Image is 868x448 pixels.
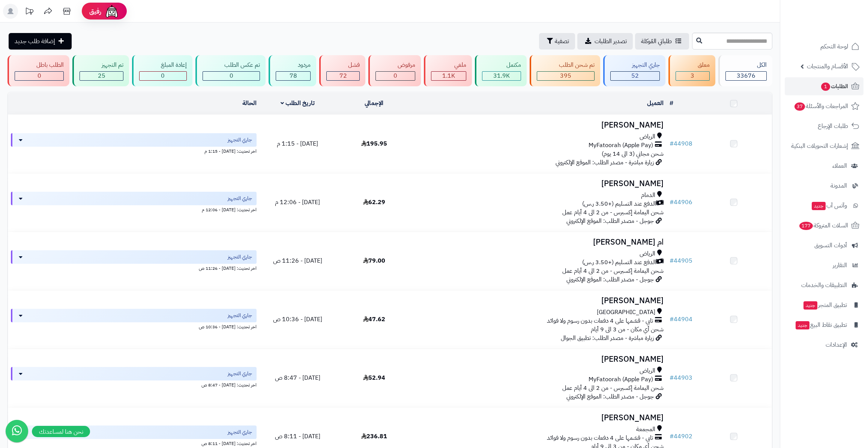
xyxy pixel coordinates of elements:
span: [DATE] - 10:36 ص [273,315,322,324]
span: 0 [161,71,165,80]
span: 195.95 [361,139,387,148]
div: 52 [611,72,659,80]
span: الرياض [640,132,655,141]
span: جاري التجهيز [228,195,252,202]
span: جاري التجهيز [228,136,252,144]
a: #44906 [670,198,692,207]
a: العميل [647,99,664,108]
a: الطلبات1 [785,77,863,95]
span: 47.62 [363,315,385,324]
div: اخر تحديث: [DATE] - 12:06 م [11,205,257,213]
div: 72 [327,72,359,80]
span: 62.29 [363,198,385,207]
span: المدونة [830,180,847,191]
img: logo-2.png [817,18,861,34]
div: مردود [276,61,310,69]
span: تطبيق نقاط البيع [795,320,847,330]
span: زيارة مباشرة - مصدر الطلب: تطبيق الجوال [561,334,654,343]
span: المراجعات والأسئلة [794,101,848,111]
span: 0 [393,71,397,80]
a: العملاء [785,157,863,175]
a: تاريخ الطلب [281,99,315,108]
span: التطبيقات والخدمات [801,280,847,290]
span: [DATE] - 8:47 ص [275,373,320,382]
a: مرفوض 0 [367,55,422,86]
span: 72 [339,71,347,80]
span: جديد [796,321,809,329]
span: جوجل - مصدر الطلب: الموقع الإلكتروني [566,216,654,226]
span: 37 [794,102,805,111]
a: المراجعات والأسئلة37 [785,97,863,115]
a: معلق 3 [667,55,716,86]
a: الإجمالي [365,99,383,108]
div: 25 [80,72,123,80]
div: اخر تحديث: [DATE] - 8:11 ص [11,439,257,447]
span: 31.9K [493,71,510,80]
span: شحن مجاني (3 الى 14 يوم) [602,149,664,158]
div: اخر تحديث: [DATE] - 10:36 ص [11,322,257,330]
div: 0 [140,72,186,80]
div: الكل [725,61,767,69]
a: الإعدادات [785,336,863,354]
span: العملاء [832,161,847,171]
a: #44903 [670,373,692,382]
a: تم شحن الطلب 395 [528,55,601,86]
span: أدوات التسويق [814,240,847,251]
span: رفيق [89,7,101,16]
span: # [670,315,674,324]
a: #44904 [670,315,692,324]
div: إعادة المبلغ [139,61,187,69]
span: زيارة مباشرة - مصدر الطلب: الموقع الإلكتروني [556,158,654,167]
span: الإعدادات [826,340,847,350]
span: جديد [812,202,826,210]
div: 0 [15,72,63,80]
span: [DATE] - 11:26 ص [273,256,322,265]
div: 3 [676,72,709,80]
div: فشل [326,61,360,69]
span: الرياض [640,367,655,375]
a: إضافة طلب جديد [9,33,72,50]
span: MyFatoorah (Apple Pay) [589,141,653,150]
a: تم عكس الطلب 0 [194,55,267,86]
a: مكتمل 31.9K [473,55,528,86]
a: تطبيق المتجرجديد [785,296,863,314]
div: اخر تحديث: [DATE] - 8:47 ص [11,380,257,388]
span: شحن اليمامة إكسبرس - من 2 الى 4 أيام عمل [562,383,664,392]
span: الرياض [640,250,655,258]
div: مرفوض [375,61,415,69]
a: تحديثات المنصة [20,4,39,21]
div: تم شحن الطلب [537,61,594,69]
span: جوجل - مصدر الطلب: الموقع الإلكتروني [566,275,654,284]
div: 0 [203,72,260,80]
span: طلباتي المُوكلة [641,37,672,46]
div: الطلب باطل [15,61,64,69]
span: [DATE] - 12:06 م [275,198,320,207]
a: تم التجهيز 25 [71,55,130,86]
span: إشعارات التحويلات البنكية [791,141,848,151]
span: 52 [631,71,639,80]
a: لوحة التحكم [785,38,863,56]
h3: ام [PERSON_NAME] [415,238,664,247]
span: # [670,373,674,382]
div: 395 [537,72,594,80]
a: #44908 [670,139,692,148]
a: #44902 [670,432,692,441]
span: تصفية [555,37,569,46]
span: 52.94 [363,373,385,382]
span: 79.00 [363,256,385,265]
div: 0 [376,72,414,80]
a: المدونة [785,177,863,195]
a: #44905 [670,256,692,265]
a: إشعارات التحويلات البنكية [785,137,863,155]
div: 1111 [431,72,466,80]
span: MyFatoorah (Apple Pay) [589,375,653,384]
span: لوحة التحكم [820,41,848,52]
img: ai-face.png [104,4,119,19]
a: الطلب باطل 0 [6,55,71,86]
div: تم عكس الطلب [203,61,260,69]
span: تصدير الطلبات [595,37,627,46]
span: 0 [230,71,233,80]
span: # [670,256,674,265]
h3: [PERSON_NAME] [415,179,664,188]
div: اخر تحديث: [DATE] - 11:26 ص [11,264,257,272]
